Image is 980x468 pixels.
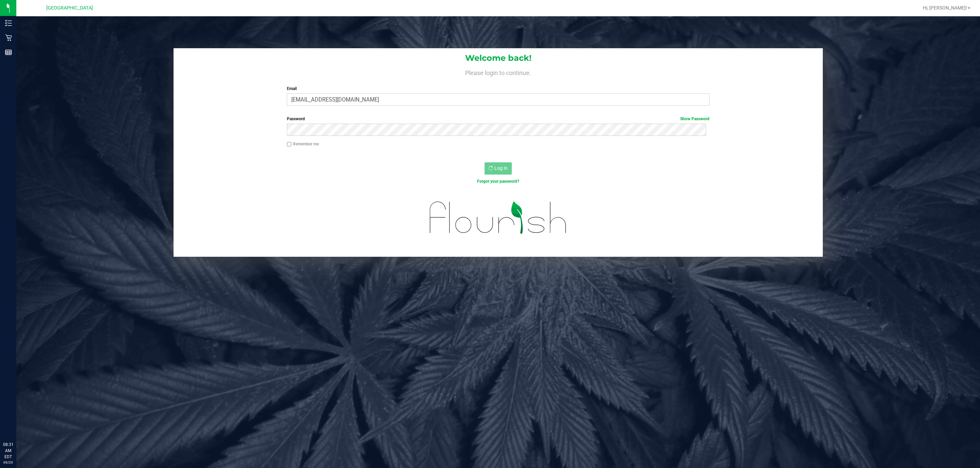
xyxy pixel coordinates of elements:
button: Log In [485,162,512,175]
a: Show Password [680,116,709,121]
span: Log In [494,165,508,171]
a: Forgot your password? [477,179,519,184]
img: flourish_logo.svg [417,192,579,244]
label: Email [287,86,709,92]
label: Remember me [287,141,319,147]
h4: Please login to continue. [174,68,823,76]
span: Hi, [PERSON_NAME]! [923,5,967,11]
input: Remember me [287,142,292,147]
span: [GEOGRAPHIC_DATA] [46,5,93,11]
p: 08:31 AM EDT [3,442,13,460]
inline-svg: Retail [5,34,12,41]
span: Password [287,116,305,121]
inline-svg: Reports [5,49,12,56]
h1: Welcome back! [174,54,823,62]
p: 09/25 [3,460,13,465]
inline-svg: Inventory [5,20,12,26]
